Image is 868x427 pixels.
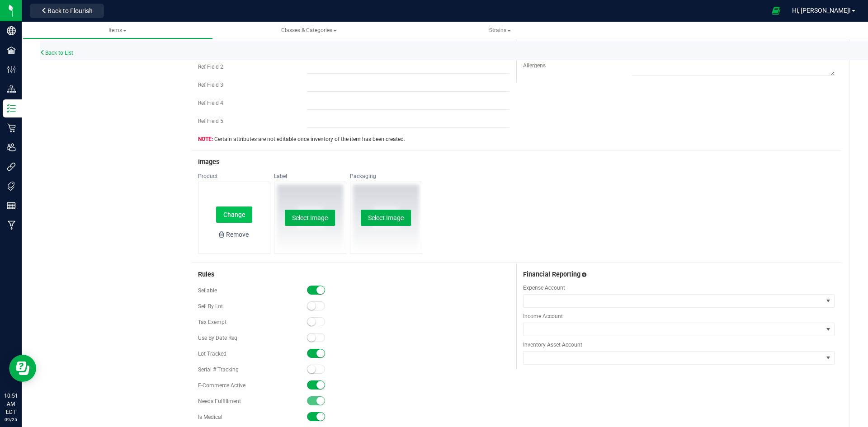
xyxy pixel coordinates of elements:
[198,335,237,341] span: Use By Date Req
[108,27,127,33] span: Items
[7,46,16,55] inline-svg: Facilities
[4,416,18,423] p: 09/25
[489,27,511,33] span: Strains
[523,341,835,349] span: Inventory Asset Account
[523,351,835,365] span: NO DATA FOUND
[198,319,226,325] span: Tax Exempt
[198,100,223,106] span: Ref Field 4
[7,65,16,74] inline-svg: Configuration
[281,27,337,33] span: Classes & Categories
[350,173,422,180] div: Packaging
[198,271,214,278] span: Rules
[7,26,16,35] inline-svg: Company
[7,104,16,113] inline-svg: Inventory
[361,210,411,226] button: Select Image
[523,323,835,336] span: NO DATA FOUND
[198,398,241,404] span: Needs Fulfillment
[7,143,16,152] inline-svg: Users
[523,294,835,308] span: NO DATA FOUND
[30,4,104,18] button: Back to Flourish
[198,303,223,310] span: Sell By Lot
[766,2,786,19] span: Open Ecommerce Menu
[523,62,546,69] span: Allergens
[285,210,335,226] button: Select Image
[198,159,835,166] h3: Images
[582,272,586,278] span: Assign this inventory item to the correct financial accounts(s)
[198,366,239,373] span: Serial # Tracking
[198,173,270,180] div: Product
[523,271,580,278] span: Financial Reporting
[7,162,16,171] inline-svg: Integrations
[7,182,16,191] inline-svg: Tags
[9,355,36,382] iframe: Resource center
[198,287,217,294] span: Sellable
[7,84,16,94] inline-svg: Distribution
[226,230,249,239] div: Remove
[4,392,18,416] p: 10:51 AM EDT
[47,7,93,14] span: Back to Flourish
[7,201,16,210] inline-svg: Reports
[792,7,851,14] span: Hi, [PERSON_NAME]!
[220,230,249,239] button: Remove
[274,173,346,180] div: Label
[523,284,835,292] span: Expense Account
[198,382,245,389] span: E-Commerce Active
[7,221,16,230] inline-svg: Manufacturing
[523,312,835,320] span: Income Account
[198,351,226,357] span: Lot Tracked
[198,118,223,124] span: Ref Field 5
[40,50,73,56] a: Back to List
[198,82,223,88] span: Ref Field 3
[216,206,252,223] button: Change
[7,123,16,132] inline-svg: Retail
[198,414,222,420] span: Is Medical
[198,64,223,70] span: Ref Field 2
[198,135,405,143] span: Certain attributes are not editable once inventory of the item has been created.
